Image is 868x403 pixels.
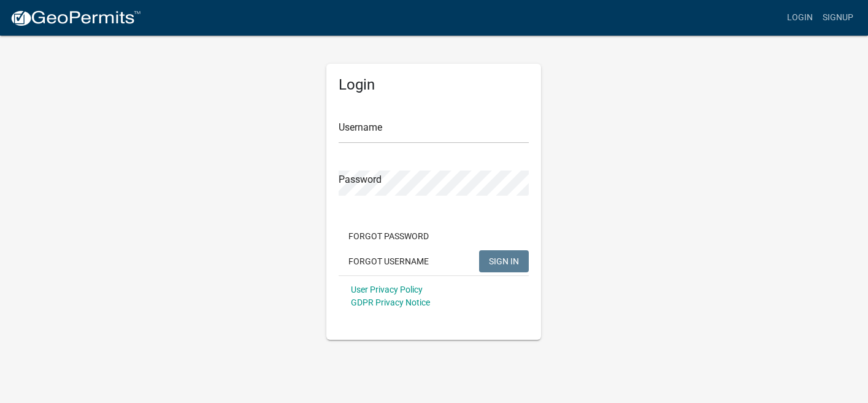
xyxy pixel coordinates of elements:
[351,285,423,294] a: User Privacy Policy
[339,250,439,272] button: Forgot Username
[479,250,529,272] button: SIGN IN
[782,6,818,29] a: Login
[339,225,439,247] button: Forgot Password
[339,76,529,94] h5: Login
[351,297,430,307] a: GDPR Privacy Notice
[818,6,858,29] a: Signup
[489,256,519,266] span: SIGN IN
